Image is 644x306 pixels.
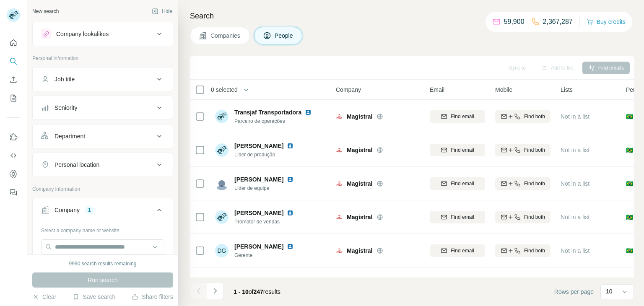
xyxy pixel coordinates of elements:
[55,161,99,169] div: Personal location
[305,109,312,116] img: LinkedIn logo
[495,86,512,94] span: Mobile
[33,155,173,175] button: Personal location
[495,177,551,190] button: Find both
[7,148,20,163] button: Use Surfe API
[561,147,589,153] span: Not in a list
[132,293,173,301] button: Share filters
[430,211,485,223] button: Find email
[7,185,20,200] button: Feedback
[249,288,254,295] span: of
[211,86,238,94] span: 0 selected
[234,252,297,259] span: Gerente
[234,109,301,116] span: Transjaf Transportadora
[495,144,551,156] button: Find both
[451,180,474,187] span: Find email
[33,24,173,44] button: Company lookalikes
[234,209,283,217] span: [PERSON_NAME]
[347,179,372,188] span: Magistral
[215,110,229,123] img: Avatar
[336,113,343,120] img: Logo of Magistral
[430,244,485,257] button: Find email
[561,214,589,220] span: Not in a list
[336,86,361,94] span: Company
[32,8,59,15] div: New search
[210,31,241,40] span: Companies
[495,211,551,223] button: Find both
[287,176,293,183] img: LinkedIn logo
[234,288,280,295] span: results
[55,206,80,214] div: Company
[215,143,229,157] img: Avatar
[41,223,164,234] div: Select a company name or website
[33,98,173,118] button: Seniority
[524,247,545,254] span: Find both
[626,112,633,121] span: 🇧🇷
[561,247,589,254] span: Not in a list
[7,130,20,145] button: Use Surfe on LinkedIn
[336,180,343,187] img: Logo of Magistral
[430,110,485,123] button: Find email
[7,166,20,182] button: Dashboard
[554,288,594,296] span: Rows per page
[347,246,372,255] span: Magistral
[234,242,283,251] span: [PERSON_NAME]
[234,142,283,150] span: [PERSON_NAME]
[33,69,173,89] button: Job title
[33,200,173,223] button: Company1
[234,288,249,295] span: 1 - 10
[190,10,634,22] h4: Search
[561,86,573,94] span: Lists
[215,244,229,257] div: DG
[451,247,474,254] span: Find email
[543,17,573,27] p: 2,367,287
[234,276,283,284] span: [PERSON_NAME]
[32,293,56,301] button: Clear
[32,54,173,62] p: Personal information
[606,287,613,296] p: 10
[430,144,485,156] button: Find email
[626,213,633,221] span: 🇧🇷
[626,246,633,255] span: 🇧🇷
[451,113,474,120] span: Find email
[215,277,229,291] img: Avatar
[55,104,77,112] div: Seniority
[146,5,178,18] button: Hide
[215,177,229,190] img: Avatar
[215,210,229,224] img: Avatar
[7,91,20,106] button: My lists
[55,132,85,140] div: Department
[69,260,137,267] div: 9990 search results remaining
[287,277,293,283] img: LinkedIn logo
[524,113,545,120] span: Find both
[73,293,115,301] button: Save search
[234,117,315,125] span: Parceiro de operações
[430,86,444,94] span: Email
[561,113,589,120] span: Not in a list
[85,206,94,214] div: 1
[451,146,474,154] span: Find email
[495,244,551,257] button: Find both
[7,35,20,50] button: Quick start
[347,146,372,154] span: Magistral
[33,126,173,146] button: Department
[287,143,293,149] img: LinkedIn logo
[287,243,293,250] img: LinkedIn logo
[524,146,545,154] span: Find both
[561,180,589,187] span: Not in a list
[7,54,20,69] button: Search
[7,72,20,87] button: Enrich CSV
[32,185,173,193] p: Company information
[287,210,293,216] img: LinkedIn logo
[347,112,372,121] span: Magistral
[336,214,343,220] img: Logo of Magistral
[56,30,109,38] div: Company lookalikes
[587,16,626,28] button: Buy credits
[55,75,75,83] div: Job title
[234,218,297,226] span: Promotor de vendas
[234,151,297,158] span: Líder de produção
[430,177,485,190] button: Find email
[524,213,545,221] span: Find both
[524,180,545,187] span: Find both
[495,110,551,123] button: Find both
[504,17,525,27] p: 59,900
